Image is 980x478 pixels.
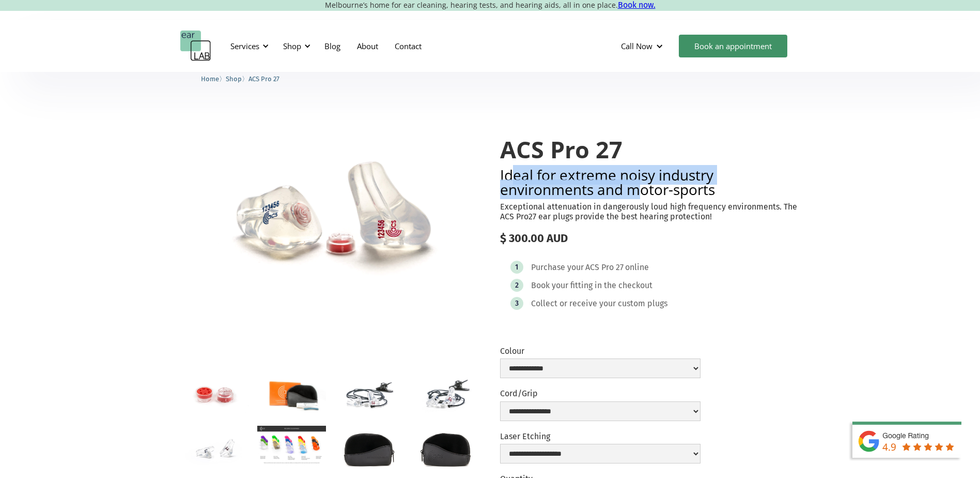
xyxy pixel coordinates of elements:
[679,35,787,57] a: Book an appointment
[625,262,649,273] div: online
[411,371,480,417] a: open lightbox
[500,168,800,197] h2: Ideal for extreme noisy industry environments and motor-sports
[411,426,480,471] a: open lightbox
[226,73,242,83] a: Shop
[201,75,219,83] span: Home
[500,431,701,441] label: Laser Etching
[180,31,211,62] a: home
[230,41,259,51] div: Services
[500,232,800,245] div: $ 300.00 AUD
[257,426,326,465] a: open lightbox
[349,31,386,61] a: About
[515,263,518,271] div: 1
[500,202,800,221] p: Exceptional attenuation in dangerously loud high frequency environments. The ACS Pro27 ear plugs ...
[180,371,249,417] a: open lightbox
[224,31,272,62] div: Services
[180,116,480,322] a: open lightbox
[515,300,519,307] div: 3
[515,281,519,289] div: 2
[226,73,248,84] li: 〉
[316,31,349,61] a: Blog
[248,73,279,83] a: ACS Pro 27
[613,31,674,62] div: Call Now
[180,116,480,322] img: ACS Pro 27
[531,280,652,291] div: Book your fitting in the checkout
[531,298,667,309] div: Collect or receive your custom plugs
[201,73,219,83] a: Home
[257,371,326,417] a: open lightbox
[283,41,301,51] div: Shop
[500,389,701,398] label: Cord/Grip
[585,262,624,273] div: ACS Pro 27
[334,371,403,417] a: open lightbox
[226,75,242,83] span: Shop
[277,31,314,62] div: Shop
[248,75,279,83] span: ACS Pro 27
[201,73,226,84] li: 〉
[531,262,584,273] div: Purchase your
[500,137,800,162] h1: ACS Pro 27
[334,426,403,471] a: open lightbox
[386,31,430,61] a: Contact
[180,426,249,471] a: open lightbox
[500,346,701,356] label: Colour
[621,41,652,51] div: Call Now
